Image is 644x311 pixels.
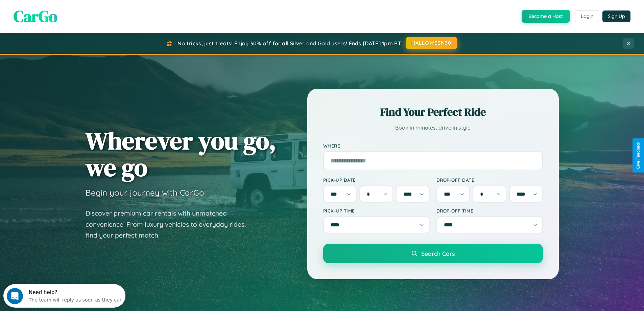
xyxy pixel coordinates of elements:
[436,208,543,214] label: Drop-off Time
[3,284,125,308] iframe: Intercom live chat discovery launcher
[406,37,457,49] button: HALLOWEEN30
[177,40,402,47] span: No tricks, just treats! Enjoy 30% off for all Silver and Gold users! Ends [DATE] 1pm PT.
[14,5,57,27] span: CarGo
[3,3,126,21] div: Open Intercom Messenger
[323,143,543,149] label: Where
[323,177,430,183] label: Pick-up Date
[86,187,204,198] h3: Begin your journey with CarGo
[323,208,430,214] label: Pick-up Time
[636,142,641,169] div: Give Feedback
[25,11,119,18] div: The team will reply as soon as they can
[323,105,543,119] h2: Find Your Perfect Ride
[575,10,599,22] button: Login
[323,244,543,263] button: Search Cars
[522,10,570,23] button: Become a Host
[25,6,119,11] div: Need help?
[323,123,543,133] p: Book in minutes, drive in style
[86,208,255,241] p: Discover premium car rentals with unmatched convenience. From luxury vehicles to everyday rides, ...
[602,10,630,22] button: Sign Up
[7,288,23,304] iframe: Intercom live chat
[436,177,543,183] label: Drop-off Date
[421,250,455,257] span: Search Cars
[86,127,276,181] h1: Wherever you go, we go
